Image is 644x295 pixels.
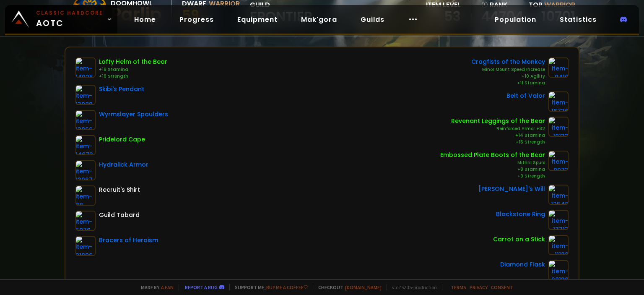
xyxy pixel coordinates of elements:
img: item-13066 [75,110,96,130]
div: Minor Mount Speed Increase [471,66,545,73]
div: Belt of Valor [506,91,545,100]
div: +16 Strength [99,73,167,80]
img: item-14673 [75,135,96,155]
img: item-5976 [75,211,96,231]
div: +16 Stamina [99,66,167,73]
div: Recruit's Shirt [99,185,140,194]
a: Mak'gora [294,11,344,28]
img: item-38 [75,185,96,206]
div: Pridelord Cape [99,135,145,144]
img: item-11122 [548,235,569,255]
img: item-10133 [548,117,569,137]
div: Reinforced Armor +32 [451,125,545,132]
span: Support me, [229,284,308,290]
a: Guilds [354,11,391,28]
small: Classic Hardcore [36,9,103,17]
div: Guild Tabard [99,211,140,219]
div: Hydralick Armor [99,160,148,169]
div: +10 Agility [471,73,545,80]
div: [PERSON_NAME]'s Will [478,185,545,193]
div: Wyrmslayer Spaulders [99,110,168,119]
img: item-13089 [75,85,96,105]
span: AOTC [36,9,103,29]
div: Cragfists of the Monkey [471,57,545,66]
a: Progress [173,11,221,28]
img: item-9973 [548,151,569,171]
a: Privacy [470,284,488,290]
a: Buy me a coffee [266,284,308,290]
span: Made by [136,284,174,290]
div: +8 Stamina [440,166,545,173]
div: Carrot on a Stick [493,235,545,244]
a: Home [127,11,163,28]
div: Skibi's Pendant [99,85,144,94]
a: Statistics [553,11,603,28]
div: Mithril Spurs [440,159,545,166]
img: item-13067 [75,160,96,180]
img: item-20130 [548,260,569,280]
img: item-14925 [75,57,96,78]
a: [DOMAIN_NAME] [345,284,382,290]
div: Diamond Flask [500,260,545,269]
a: Consent [491,284,513,290]
div: +15 Strength [451,139,545,146]
img: item-9410 [548,57,569,78]
div: +14 Stamina [451,132,545,139]
div: Bracers of Heroism [99,236,158,245]
a: Terms [451,284,466,290]
span: v. d752d5 - production [387,284,437,290]
span: Checkout [313,284,382,290]
div: Revenant Leggings of the Bear [451,117,545,125]
div: +11 Stamina [471,80,545,86]
div: +9 Strength [440,173,545,180]
img: item-16736 [548,91,569,112]
img: item-12548 [548,185,569,205]
div: Lofty Helm of the Bear [99,57,167,66]
div: Embossed Plate Boots of the Bear [440,151,545,159]
a: Equipment [231,11,284,28]
a: Report a bug [185,284,218,290]
a: a fan [161,284,174,290]
img: item-17713 [548,210,569,230]
img: item-21996 [75,236,96,256]
div: Blackstone Ring [496,210,545,219]
a: Classic HardcoreAOTC [5,5,117,34]
a: Population [488,11,543,28]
